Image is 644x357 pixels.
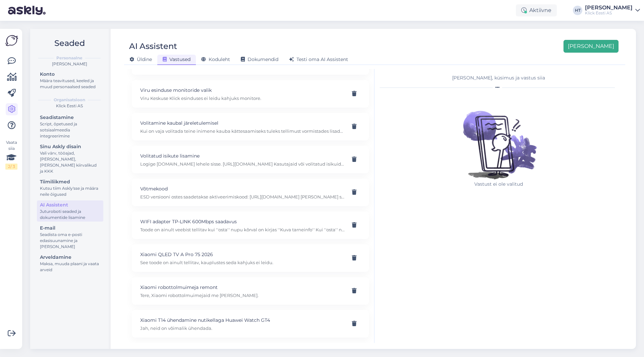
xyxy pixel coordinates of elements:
[140,95,344,101] p: Viru Keskuse Klick esinduses ei leidu kahjuks monitore.
[132,179,369,206] div: VõtmekoodESD versiooni ostes saadetakse aktiveerimiskood: [URL][DOMAIN_NAME] [PERSON_NAME] saab v...
[163,56,191,62] span: Vastused
[40,225,100,232] div: E-mail
[36,61,103,67] div: [PERSON_NAME]
[573,6,582,15] div: HT
[37,253,103,274] a: ArveldamineMaksa, muuda plaani ja vaata arveid
[563,40,619,53] button: [PERSON_NAME]
[140,86,344,94] p: Viru esinduse monitoride valik
[40,209,100,221] div: Juturoboti seaded ja dokumentide lisamine
[37,70,103,91] a: KontoMäära teavitused, keeled ja muud personaalsed seaded
[40,254,100,261] div: Arveldamine
[140,161,344,167] p: Logige [DOMAIN_NAME] lehele sisse. [URL][DOMAIN_NAME] Kasutajaid või volitatud isikuid saab lisad...
[140,259,344,265] p: See toode on ainult tellitav, kauplustes seda kahjuks ei leidu.
[585,10,633,16] div: Klick Eesti AS
[37,224,103,251] a: E-mailSeadista oma e-posti edasisuunamine ja [PERSON_NAME]
[5,139,17,170] div: Vaata siia
[56,55,83,61] b: Personaalne
[140,251,344,258] p: Xiaomi QLED TV A Pro 75 2026
[140,119,344,127] p: Volitamine kaubal järeletulemisel
[37,200,103,222] a: AI AssistentJuturoboti seaded ja dokumentide lisamine
[140,316,344,324] p: Xiaomi T14 ühendamine nutikellaga Huawei Watch GT4
[37,177,103,198] a: TiimiliikmedKutsu tiim Askly'sse ja määra neile õigused
[140,292,344,298] p: Tere, Xiaomi robottolmuimejaid me [PERSON_NAME].
[132,310,369,338] div: Xiaomi T14 ühendamine nutikellaga Huawei Watch GT4Jah, neid on võimalik ühendada.
[132,113,369,140] div: Volitamine kaubal järeletulemiselKui on vaja volitada teine inimene kauba kättesaamiseks tuleks t...
[140,325,344,331] p: Jah, neid on võimalik ühendada.
[40,201,100,209] div: AI Assistent
[289,56,348,62] span: Testi oma AI Assistent
[37,142,103,175] a: Sinu Askly disainVali värv, tööajad, [PERSON_NAME], [PERSON_NAME] kiirvalikud ja KKK
[516,4,557,16] div: Aktiivne
[132,146,369,173] div: Volitatud isikute lisamineLogige [DOMAIN_NAME] lehele sisse. [URL][DOMAIN_NAME] Kasutajaid või vo...
[140,227,344,233] p: Toode on ainult veebist tellitav kui ''osta'' nupu kõrval on kirjas ''Kuva tarneinfo'' Kui ''osta...
[40,178,100,185] div: Tiimiliikmed
[241,56,278,62] span: Dokumendid
[40,261,100,273] div: Maksa, muuda plaani ja vaata arveid
[140,185,344,192] p: Võtmekood
[129,40,177,53] div: AI Assistent
[40,71,100,78] div: Konto
[40,232,100,250] div: Seadista oma e-posti edasisuunamine ja [PERSON_NAME]
[36,37,103,50] h2: Seaded
[140,194,344,200] p: ESD versiooni ostes saadetakse aktiveerimiskood: [URL][DOMAIN_NAME] [PERSON_NAME] saab vormistada...
[140,218,344,225] p: WIFI adapter TP-LINK 600Mbps saadavus
[5,164,17,170] div: 2 / 3
[132,80,369,108] div: Viru esinduse monitoride valikViru Keskuse Klick esinduses ei leidu kahjuks monitore.
[140,284,344,291] p: Xiaomi robottolmuimeja remont
[54,97,85,103] b: Organisatsioon
[40,150,100,174] div: Vali värv, tööajad, [PERSON_NAME], [PERSON_NAME] kiirvalikud ja KKK
[37,113,103,140] a: SeadistamineScript, õpetused ja sotsiaalmeedia integreerimine
[132,244,369,272] div: Xiaomi QLED TV A Pro 75 2026See toode on ainult tellitav, kauplustes seda kahjuks ei leidu.
[380,74,618,81] div: [PERSON_NAME], küsimus ja vastus siia
[140,128,344,134] p: Kui on vaja volitada teine inimene kauba kättesaamiseks tuleks tellimust vormistades lisada “Tarn...
[36,103,103,109] div: Klick Eesti AS
[455,94,542,181] img: No qna
[132,212,369,239] div: WIFI adapter TP-LINK 600Mbps saadavusToode on ainult veebist tellitav kui ''osta'' nupu kõrval on...
[40,114,100,121] div: Seadistamine
[129,56,152,62] span: Üldine
[140,152,344,160] p: Volitatud isikute lisamine
[201,56,230,62] span: Koduleht
[585,5,633,10] div: [PERSON_NAME]
[40,143,100,150] div: Sinu Askly disain
[40,78,100,90] div: Määra teavitused, keeled ja muud personaalsed seaded
[40,121,100,139] div: Script, õpetused ja sotsiaalmeedia integreerimine
[132,277,369,305] div: Xiaomi robottolmuimeja remontTere, Xiaomi robottolmuimejaid me [PERSON_NAME].
[5,34,18,47] img: Askly Logo
[585,5,640,16] a: [PERSON_NAME]Klick Eesti AS
[40,185,100,197] div: Kutsu tiim Askly'sse ja määra neile õigused
[455,181,542,188] p: Vastust ei ole valitud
